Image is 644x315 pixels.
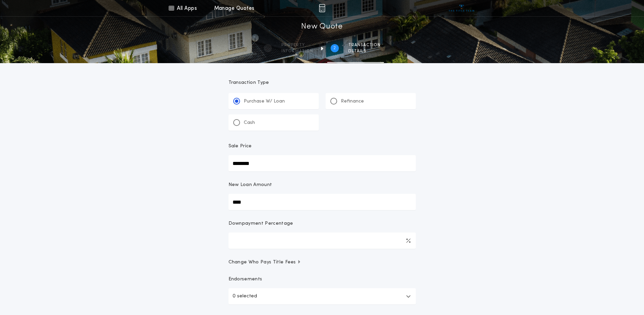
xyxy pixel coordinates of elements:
p: 0 selected [233,292,257,300]
input: Downpayment Percentage [228,233,416,249]
span: Change Who Pays Title Fees [228,259,301,266]
p: Transaction Type [228,79,416,86]
img: img [319,4,325,12]
h2: 2 [333,45,336,51]
input: Sale Price [228,155,416,171]
p: Refinance [341,98,364,105]
p: Downpayment Percentage [228,220,293,227]
button: Change Who Pays Title Fees [228,259,416,266]
p: Sale Price [228,143,252,150]
input: New Loan Amount [228,194,416,210]
span: Transaction [348,42,381,48]
img: vs-icon [449,5,474,12]
p: Cash [244,119,255,126]
h1: New Quote [301,21,343,32]
button: 0 selected [228,288,416,304]
span: details [348,49,381,54]
span: Property [281,42,313,48]
p: New Loan Amount [228,182,272,188]
span: information [281,49,313,54]
p: Purchase W/ Loan [244,98,285,105]
p: Endorsements [228,276,416,283]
